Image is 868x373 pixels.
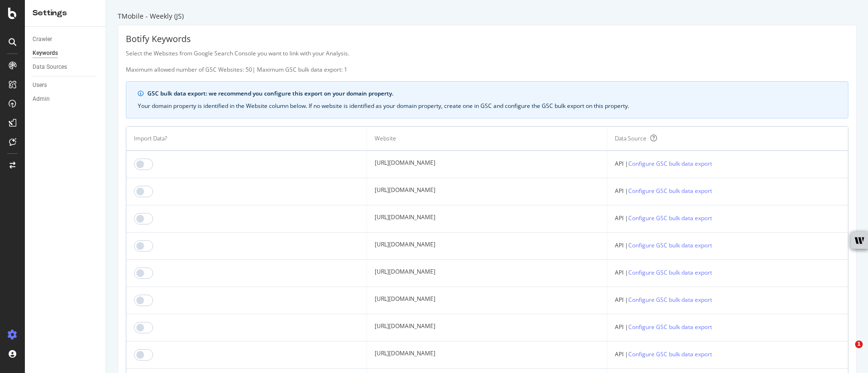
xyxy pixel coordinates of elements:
a: Configure GSC bulk data export [628,186,712,196]
div: Users [33,80,47,90]
div: API | [615,159,840,169]
div: API | [615,295,840,305]
td: [URL][DOMAIN_NAME] [367,178,608,205]
th: Import Data? [126,127,367,151]
a: Configure GSC bulk data export [628,240,712,250]
div: API | [615,186,840,196]
td: [URL][DOMAIN_NAME] [367,151,608,178]
td: [URL][DOMAIN_NAME] [367,314,608,341]
div: TMobile - Weekly (JS) [118,11,857,21]
a: Crawler [33,34,99,44]
div: info banner [126,81,848,118]
th: Website [367,127,608,151]
iframe: Intercom live chat [835,341,858,363]
span: 1 [855,341,863,348]
a: Configure GSC bulk data export [628,159,712,169]
td: [URL][DOMAIN_NAME] [367,205,608,233]
a: Data Sources [33,62,99,72]
a: Configure GSC bulk data export [628,295,712,305]
div: API | [615,349,840,359]
a: Configure GSC bulk data export [628,267,712,277]
a: Configure GSC bulk data export [628,349,712,359]
div: Crawler [33,34,52,44]
div: API | [615,267,840,277]
div: API | [615,213,840,223]
a: Configure GSC bulk data export [628,213,712,223]
td: [URL][DOMAIN_NAME] [367,260,608,287]
div: Admin [33,94,50,104]
div: Settings [33,8,98,19]
div: Your domain property is identified in the Website column below. If no website is identified as yo... [138,102,836,110]
a: Keywords [33,48,99,58]
td: [URL][DOMAIN_NAME] [367,341,608,369]
td: [URL][DOMAIN_NAME] [367,233,608,260]
td: [URL][DOMAIN_NAME] [367,287,608,314]
a: Users [33,80,99,90]
div: Keywords [33,48,58,58]
div: Botify Keywords [126,33,848,45]
div: API | [615,240,840,250]
div: Data Source [615,134,646,143]
div: Data Sources [33,62,67,72]
div: GSC bulk data export: we recommend you configure this export on your domain property. [147,89,836,98]
div: Select the Websites from Google Search Console you want to link with your Analysis. Maximum allow... [126,49,848,74]
a: Configure GSC bulk data export [628,322,712,332]
a: Admin [33,94,99,104]
div: API | [615,322,840,332]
